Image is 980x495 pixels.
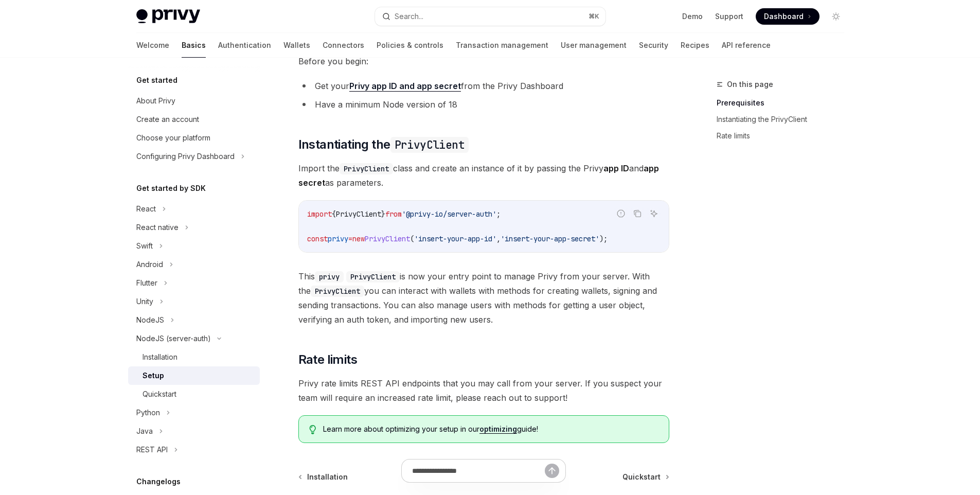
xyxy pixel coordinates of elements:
svg: Tip [309,425,316,434]
div: Choose your platform [136,132,210,144]
div: Python [136,406,160,419]
span: 'insert-your-app-secret' [501,234,599,243]
a: API reference [722,33,771,58]
a: About Privy [128,92,260,110]
span: Instantiating the [298,136,469,153]
div: Configuring Privy Dashboard [136,150,235,163]
a: Rate limits [717,128,852,144]
a: Recipes [681,33,709,58]
a: Demo [682,11,703,22]
li: Get your from the Privy Dashboard [298,79,669,93]
span: This is now your entry point to manage Privy from your server. With the you can interact with wal... [298,269,669,327]
a: optimizing [479,425,517,434]
button: Report incorrect code [614,207,628,220]
div: React [136,203,156,215]
span: = [348,234,352,243]
div: Unity [136,295,153,308]
div: Create an account [136,113,199,126]
code: PrivyClient [346,271,400,282]
a: Prerequisites [717,95,852,111]
h5: Get started [136,74,177,86]
a: Create an account [128,110,260,129]
code: PrivyClient [340,163,393,174]
a: Authentication [218,33,271,58]
span: ); [599,234,608,243]
span: Rate limits [298,351,357,368]
span: '@privy-io/server-auth' [402,209,496,219]
div: Android [136,258,163,271]
button: Toggle dark mode [828,8,844,25]
div: REST API [136,444,168,456]
div: NodeJS [136,314,164,326]
span: } [381,209,385,219]
span: Learn more about optimizing your setup in our guide! [323,424,658,434]
a: Support [715,11,743,22]
div: About Privy [136,95,175,107]
a: Security [639,33,668,58]
a: Quickstart [128,385,260,403]
span: Dashboard [764,11,804,22]
span: PrivyClient [336,209,381,219]
a: Welcome [136,33,169,58]
span: PrivyClient [365,234,410,243]
div: React native [136,221,179,234]
div: Flutter [136,277,157,289]
a: Privy app ID and app secret [349,81,461,92]
a: Transaction management [456,33,548,58]
span: new [352,234,365,243]
code: PrivyClient [311,286,364,297]
h5: Get started by SDK [136,182,206,195]
div: Quickstart [142,388,176,400]
span: import [307,209,332,219]
a: Connectors [323,33,364,58]
button: Search...⌘K [375,7,605,26]
span: Before you begin: [298,54,669,68]
button: Send message [545,464,559,478]
div: Setup [142,369,164,382]
span: Privy rate limits REST API endpoints that you may call from your server. If you suspect your team... [298,376,669,405]
a: Instantiating the PrivyClient [717,111,852,128]
span: Import the class and create an instance of it by passing the Privy and as parameters. [298,161,669,190]
code: PrivyClient [390,137,469,153]
a: User management [561,33,627,58]
a: Policies & controls [377,33,443,58]
div: Installation [142,351,177,363]
a: Setup [128,366,260,385]
span: { [332,209,336,219]
span: const [307,234,328,243]
div: Java [136,425,153,437]
span: privy [328,234,348,243]
li: Have a minimum Node version of 18 [298,97,669,112]
code: privy [315,271,344,282]
div: Swift [136,240,153,252]
span: ⌘ K [589,12,599,21]
strong: app ID [603,163,629,173]
a: Choose your platform [128,129,260,147]
a: Basics [182,33,206,58]
span: , [496,234,501,243]
a: Wallets [283,33,310,58]
span: from [385,209,402,219]
div: NodeJS (server-auth) [136,332,211,345]
h5: Changelogs [136,475,181,488]
span: ; [496,209,501,219]
div: Search... [395,10,423,23]
button: Ask AI [647,207,661,220]
a: Dashboard [756,8,819,25]
img: light logo [136,9,200,24]
span: 'insert-your-app-id' [414,234,496,243]
span: On this page [727,78,773,91]
a: Installation [128,348,260,366]
button: Copy the contents from the code block [631,207,644,220]
span: ( [410,234,414,243]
